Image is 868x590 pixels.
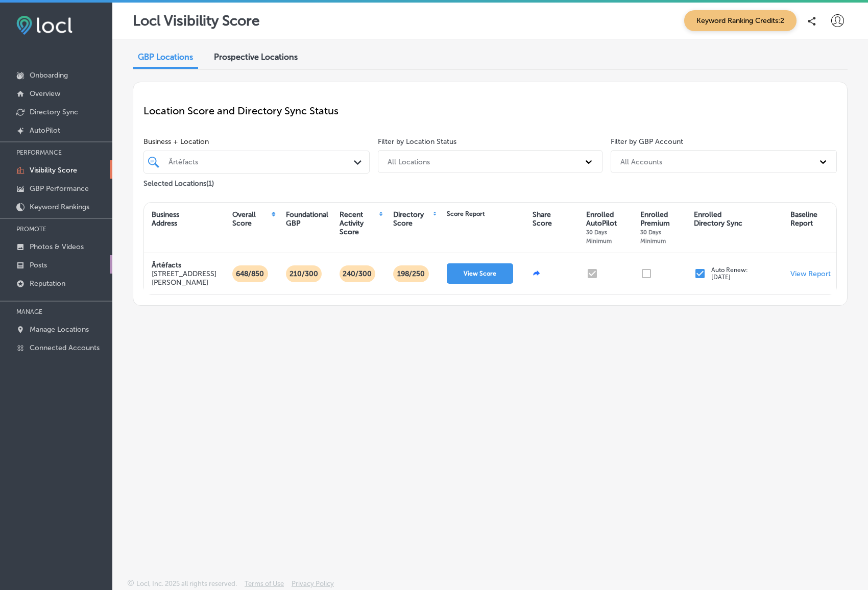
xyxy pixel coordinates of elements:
div: All Locations [388,157,430,166]
a: View Report [790,269,831,278]
div: Recent Activity Score [340,210,378,236]
p: Reputation [30,279,65,288]
div: Enrolled Directory Sync [694,210,742,228]
p: [STREET_ADDRESS][PERSON_NAME] [152,269,217,287]
p: AutoPilot [30,126,60,135]
span: 30 Days Minimum [586,229,612,244]
p: Overview [30,89,60,98]
div: Enrolled AutoPilot [586,210,630,245]
p: Photos & Videos [30,242,84,251]
p: Auto Renew: [DATE] [711,266,748,281]
p: Selected Locations ( 1 ) [143,175,214,188]
p: 240/300 [339,265,376,282]
strong: Ärtêfacts [152,261,181,269]
div: All Accounts [620,157,662,166]
img: fda3e92497d09a02dc62c9cd864e3231.png [16,16,73,35]
label: Filter by Location Status [378,137,456,146]
p: Locl Visibility Score [133,12,260,29]
div: Directory Score [393,210,432,228]
label: Filter by GBP Account [611,137,683,146]
div: Enrolled Premium [640,210,684,245]
p: GBP Performance [30,184,89,193]
div: Baseline Report [790,210,817,228]
p: 210/300 [285,265,322,282]
span: Prospective Locations [214,52,298,62]
p: Directory Sync [30,108,78,116]
div: Foundational GBP [286,210,328,228]
span: GBP Locations [138,52,193,62]
p: 648/850 [232,265,268,282]
div: Share Score [533,210,552,228]
span: 30 Days Minimum [640,229,666,244]
p: Visibility Score [30,166,77,175]
p: Posts [30,261,47,269]
div: Overall Score [232,210,271,228]
p: Onboarding [30,71,68,80]
span: Keyword Ranking Credits: 2 [684,10,797,31]
p: 198 /250 [393,265,429,282]
button: View Score [447,263,513,284]
p: Manage Locations [30,325,89,334]
p: Locl, Inc. 2025 all rights reserved. [136,580,237,587]
div: Ärtêfacts [168,158,355,166]
p: Keyword Rankings [30,203,89,211]
span: Business + Location [143,137,370,146]
div: Business Address [152,210,179,228]
div: Score Report [447,210,485,217]
p: Connected Accounts [30,343,100,352]
p: Location Score and Directory Sync Status [143,105,837,117]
